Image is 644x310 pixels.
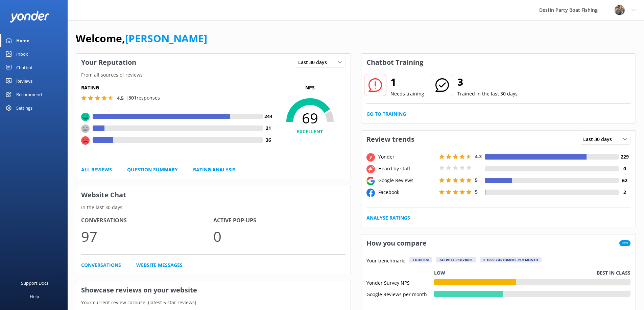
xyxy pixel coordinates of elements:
div: Chatbot [16,61,33,74]
h2: 3 [457,74,518,90]
div: Heard by staff [377,165,437,172]
p: NPS [275,84,345,91]
h2: 1 [390,74,424,90]
h4: Conversations [81,216,213,225]
h1: Welcome, [76,30,207,47]
h3: Review trends [361,131,420,148]
p: Your current review carousel (latest 5 star reviews) [76,299,351,306]
div: Inbox [16,47,28,61]
span: 4.3 [475,153,482,160]
a: Rating Analysis [193,166,236,173]
h3: Showcase reviews on your website [76,281,351,299]
div: Facebook [377,189,437,196]
span: 5 [475,177,478,183]
span: 69 [275,110,345,126]
div: Yonder Survey NPS [366,279,434,285]
p: From all sources of reviews [76,71,351,79]
h4: Active Pop-ups [213,216,345,225]
h4: 0 [619,165,630,172]
div: Activity Provider [436,257,476,262]
h4: 229 [619,153,630,161]
h3: Chatbot Training [361,54,428,71]
p: 97 [81,225,213,248]
p: In the last 30 days [76,204,351,211]
p: Your benchmark: [366,257,405,265]
p: 0 [213,225,345,248]
div: Reviews [16,74,32,88]
div: Recommend [16,88,42,101]
a: Website Messages [136,261,183,269]
div: > 1000 customers per month [480,257,542,262]
p: Trained in the last 30 days [457,90,518,97]
a: Analyse Ratings [366,214,410,222]
h4: 2 [619,189,630,196]
a: Question Summary [127,166,178,173]
h4: EXCELLENT [275,128,345,135]
h4: 21 [263,124,275,132]
h4: 36 [263,136,275,144]
div: Home [16,34,29,47]
img: yonder-white-logo.png [10,11,49,22]
p: Best in class [597,269,630,277]
p: Needs training [390,90,424,97]
h4: 62 [619,177,630,184]
p: | 301 responses [126,94,160,102]
div: Google Reviews [377,177,437,184]
a: All Reviews [81,166,112,173]
p: Low [434,269,445,277]
div: Google Reviews per month [366,291,434,297]
h4: 244 [263,113,275,120]
div: Tourism [409,257,432,262]
a: Go to Training [366,110,406,118]
a: Conversations [81,261,121,269]
h3: How you compare [361,234,432,252]
h3: Website Chat [76,186,351,204]
span: 5 [475,189,478,195]
div: Support Docs [21,276,48,290]
h5: Rating [81,84,275,91]
span: Last 30 days [298,59,331,66]
div: Yonder [377,153,437,161]
img: 250-1666038197.jpg [615,5,625,15]
span: 4.5 [117,95,124,101]
div: Help [30,290,39,303]
a: [PERSON_NAME] [125,31,207,45]
span: Last 30 days [583,136,616,143]
h3: Your Reputation [76,54,141,71]
span: New [619,240,630,246]
div: Settings [16,101,32,115]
